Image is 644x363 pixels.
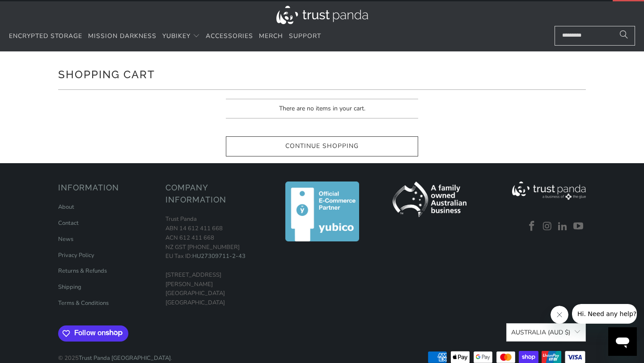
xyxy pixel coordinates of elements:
[572,304,637,324] iframe: Message from company
[162,26,200,47] summary: YubiKey
[289,32,321,40] span: Support
[9,32,82,40] span: Encrypted Storage
[551,306,568,324] iframe: Close message
[613,26,635,46] button: Search
[206,26,253,47] a: Accessories
[608,327,637,356] iframe: Button to launch messaging window
[9,26,321,47] nav: Translation missing: en.navigation.header.main_nav
[192,252,246,260] a: HU27309711-2-43
[556,221,570,232] a: Trust Panda Australia on LinkedIn
[572,221,585,232] a: Trust Panda Australia on YouTube
[58,345,172,363] p: © 2025 .
[206,32,253,40] span: Accessories
[9,26,82,47] a: Encrypted Storage
[79,354,171,362] a: Trust Panda [GEOGRAPHIC_DATA]
[276,6,368,24] img: Trust Panda Australia
[165,215,264,308] p: Trust Panda ABN 14 612 411 668 ACN 612 411 668 NZ GST [PHONE_NUMBER] EU Tax ID: [STREET_ADDRESS][...
[58,235,73,243] a: News
[162,32,191,40] span: YubiKey
[259,26,283,47] a: Merch
[88,26,157,47] a: Mission Darkness
[58,65,586,83] h1: Shopping Cart
[58,299,109,307] a: Terms & Conditions
[58,283,81,291] a: Shipping
[541,221,554,232] a: Trust Panda Australia on Instagram
[506,323,586,342] button: Australia (AUD $)
[289,26,321,47] a: Support
[58,251,94,259] a: Privacy Policy
[226,99,418,118] p: There are no items in your cart.
[555,26,635,46] input: Search...
[58,203,74,211] a: About
[58,219,79,227] a: Contact
[88,32,157,40] span: Mission Darkness
[259,32,283,40] span: Merch
[525,221,538,232] a: Trust Panda Australia on Facebook
[58,267,107,275] a: Returns & Refunds
[226,136,418,156] a: Continue Shopping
